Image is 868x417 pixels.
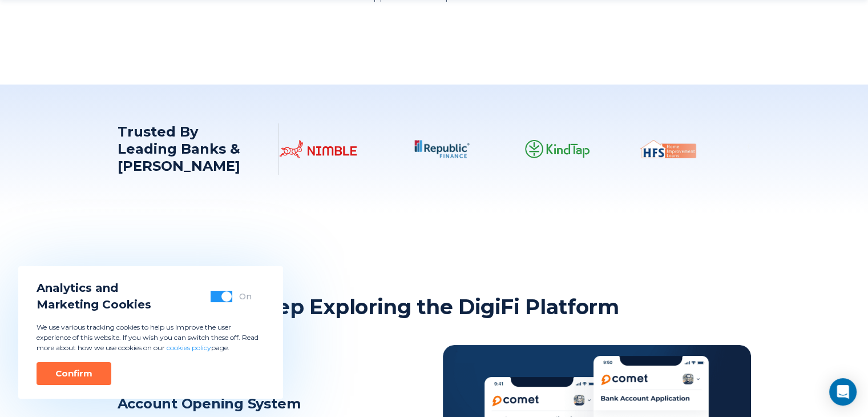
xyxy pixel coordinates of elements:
p: Trusted By Leading Banks & [PERSON_NAME] [118,123,260,175]
span: Marketing Cookies [37,296,151,313]
p: We use various tracking cookies to help us improve the user experience of this website. If you wi... [37,322,265,353]
img: Client Logo 1 [279,140,357,158]
img: Client Logo 2 [407,140,475,158]
h2: Account Opening System [118,395,401,412]
a: cookies policy [167,343,211,352]
span: Analytics and [37,280,151,296]
img: Client Logo 4 [640,140,696,158]
div: On [239,291,252,302]
img: Client Logo 3 [525,140,590,158]
button: Confirm [37,362,111,385]
div: Open Intercom Messenger [829,378,857,406]
img: Client Logo 5 [746,140,796,158]
div: Confirm [55,368,92,379]
h2: Keep Exploring the DigiFi Platform [249,294,619,320]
